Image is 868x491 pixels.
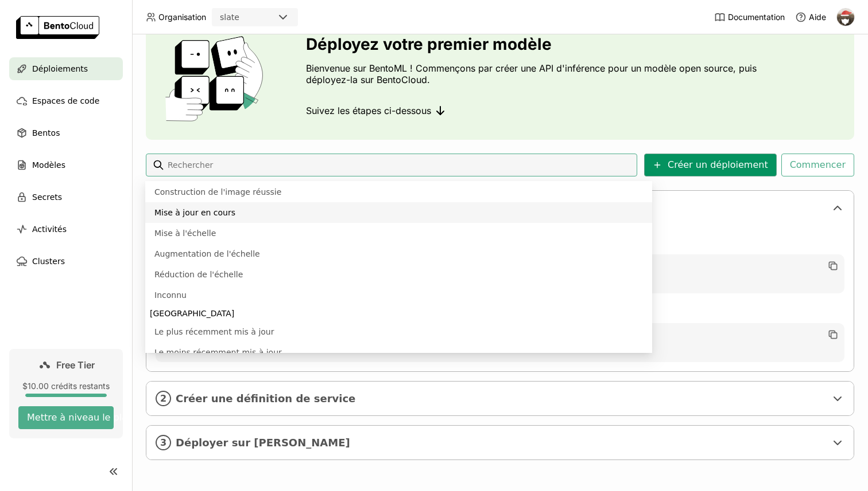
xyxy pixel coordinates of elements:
span: Activités [32,222,67,236]
a: Free Tier$10.00 crédits restantsMettre à niveau le plan [9,349,123,438]
span: Documentation [728,12,785,22]
div: Aide [795,11,826,23]
button: Commencer [781,154,854,176]
li: [GEOGRAPHIC_DATA] [145,305,652,321]
div: 2Créer une définition de service [146,382,854,415]
li: Mise à jour en cours [145,202,652,223]
li: Construction de l'image réussie [145,182,652,202]
a: Documentation [714,11,785,23]
li: Le moins récemment mis à jour [145,342,652,363]
span: Secrets [32,190,62,204]
span: Créer une définition de service [176,392,826,405]
span: Aide [809,12,826,22]
a: Déploiements [9,57,123,80]
a: Activités [9,218,123,241]
a: Bentos [9,121,123,144]
a: Secrets [9,186,123,209]
li: Le plus récemment mis à jour [145,321,652,342]
p: Bienvenue sur BentoML ! Commençons par créer une API d'inférence pour un modèle open source, puis... [306,62,759,85]
img: Arthur Monnier [837,9,854,26]
i: 3 [156,435,171,450]
input: Selected slate. [241,12,242,23]
span: Organisation [158,12,206,22]
span: Déploiements [32,62,88,76]
a: Clusters [9,250,123,273]
div: $10.00 crédits restants [18,381,114,391]
ul: Menu [145,181,652,353]
span: Clusters [32,254,65,268]
div: 3Déployer sur [PERSON_NAME] [146,426,854,459]
span: Free Tier [56,359,95,371]
h3: Déployez votre premier modèle [306,35,759,53]
i: 2 [156,391,171,406]
input: Rechercher [166,156,633,174]
button: Mettre à niveau le plan [18,406,114,429]
span: Modèles [32,158,65,172]
button: Créer un déploiement [644,154,777,176]
span: Bentos [32,126,60,140]
li: Réduction de l'échelle [145,264,652,285]
a: Espaces de code [9,89,123,112]
li: Inconnu [145,285,652,305]
img: logo [16,16,99,39]
span: Espaces de code [32,94,99,108]
div: slate [220,11,239,23]
li: Mise à l'échelle [145,223,652,243]
li: Augmentation de l'échelle [145,243,652,264]
a: Modèles [9,154,123,176]
span: Suivez les étapes ci-dessous [306,105,431,116]
img: cover onboarding [155,36,278,121]
span: Déployer sur [PERSON_NAME] [176,437,826,449]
